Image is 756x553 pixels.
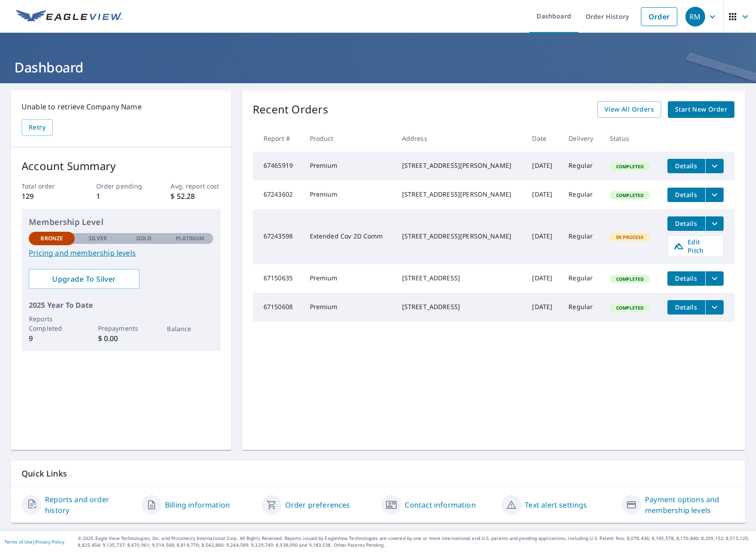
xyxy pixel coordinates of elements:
[22,158,220,174] p: Account Summary
[98,333,144,344] p: $ 0.00
[45,494,134,516] a: Reports and order history
[668,101,734,118] a: Start New Order
[525,264,561,293] td: [DATE]
[673,162,700,170] span: Details
[285,499,350,510] a: Order preferences
[561,180,603,209] td: Regular
[29,122,45,133] span: Retry
[611,163,649,170] span: Completed
[253,101,328,118] p: Recent Orders
[35,539,64,545] a: Privacy Policy
[673,219,700,228] span: Details
[525,499,587,510] a: Text alert settings
[525,209,561,264] td: [DATE]
[673,238,718,255] span: Edit Pitch
[253,152,303,180] td: 67465919
[705,271,724,286] button: filesDropdownBtn-67150635
[561,293,603,322] td: Regular
[525,180,561,209] td: [DATE]
[29,314,75,333] p: Reports Completed
[303,209,395,264] td: Extended Cov 2D Comm
[22,191,71,202] p: 129
[78,535,752,549] p: © 2025 Eagle View Technologies, Inc. and Pictometry International Corp. All Rights Reserved. Repo...
[604,104,654,115] span: View All Orders
[36,274,132,284] span: Upgrade To Silver
[405,499,475,510] a: Contact information
[525,293,561,322] td: [DATE]
[29,216,213,228] p: Membership Level
[597,101,661,118] a: View All Orders
[22,468,734,479] p: Quick Links
[22,119,53,136] button: Retry
[561,264,603,293] td: Regular
[603,125,660,152] th: Status
[641,7,677,26] a: Order
[253,209,303,264] td: 67243598
[611,276,649,282] span: Completed
[705,188,724,202] button: filesDropdownBtn-67243602
[40,234,63,243] p: Bronze
[253,125,303,152] th: Report #
[96,181,146,191] p: Order pending
[303,125,395,152] th: Product
[525,152,561,180] td: [DATE]
[253,293,303,322] td: 67150608
[675,104,727,115] span: Start New Order
[611,305,649,311] span: Completed
[4,539,32,545] a: Terms of Use
[673,274,700,283] span: Details
[303,293,395,322] td: Premium
[667,271,705,286] button: detailsBtn-67150635
[561,209,603,264] td: Regular
[22,181,71,191] p: Total order
[303,152,395,180] td: Premium
[303,180,395,209] td: Premium
[705,216,724,231] button: filesDropdownBtn-67243598
[29,247,213,258] a: Pricing and membership levels
[253,180,303,209] td: 67243602
[673,190,700,199] span: Details
[402,161,518,170] div: [STREET_ADDRESS][PERSON_NAME]
[16,10,122,23] img: EV Logo
[303,264,395,293] td: Premium
[165,499,230,510] a: Billing information
[667,300,705,315] button: detailsBtn-67150608
[402,274,518,283] div: [STREET_ADDRESS]
[167,324,213,333] p: Balance
[645,494,734,516] a: Payment options and membership levels
[667,159,705,173] button: detailsBtn-67465919
[611,192,649,198] span: Completed
[253,264,303,293] td: 67150635
[402,232,518,241] div: [STREET_ADDRESS][PERSON_NAME]
[395,125,525,152] th: Address
[22,101,220,112] p: Unable to retrieve Company Name
[11,58,745,76] h1: Dashboard
[705,300,724,315] button: filesDropdownBtn-67150608
[402,190,518,199] div: [STREET_ADDRESS][PERSON_NAME]
[667,235,724,257] a: Edit Pitch
[667,188,705,202] button: detailsBtn-67243602
[561,152,603,180] td: Regular
[667,216,705,231] button: detailsBtn-67243598
[96,191,146,202] p: 1
[29,269,139,289] a: Upgrade To Silver
[561,125,603,152] th: Delivery
[170,181,220,191] p: Avg. report cost
[402,302,518,311] div: [STREET_ADDRESS]
[136,234,152,243] p: Gold
[4,539,64,544] p: |
[611,234,649,240] span: In Process
[673,303,700,311] span: Details
[705,159,724,173] button: filesDropdownBtn-67465919
[525,125,561,152] th: Date
[89,234,107,243] p: Silver
[29,333,75,344] p: 9
[170,191,220,202] p: $ 52.28
[98,324,144,333] p: Prepayments
[29,300,213,310] p: 2025 Year To Date
[685,7,705,27] div: RM
[176,234,204,243] p: Platinum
